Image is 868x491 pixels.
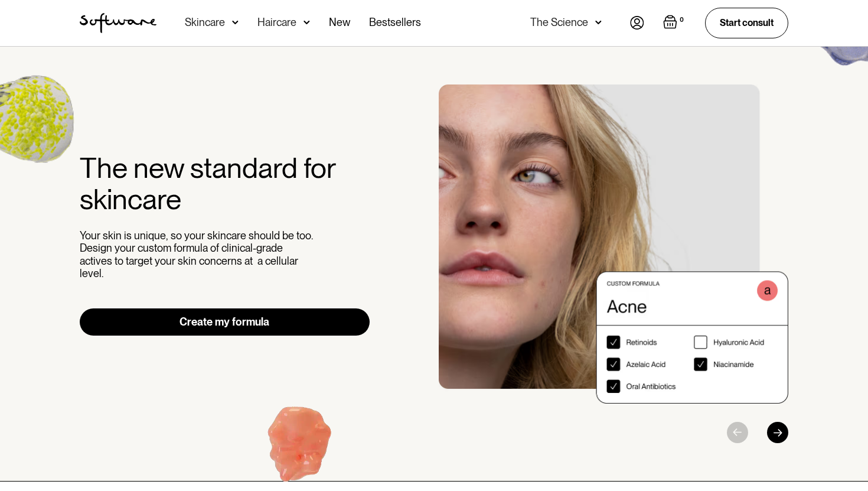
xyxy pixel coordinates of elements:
[80,13,156,33] img: Software Logo
[304,17,310,28] img: arrow down
[80,308,370,336] a: Create my formula
[80,13,156,33] a: home
[80,152,370,215] h2: The new standard for skincare
[439,84,788,404] div: 1 / 3
[705,8,788,38] a: Start consult
[257,17,296,28] div: Haircare
[595,17,602,28] img: arrow down
[530,17,588,28] div: The Science
[80,229,316,280] p: Your skin is unique, so your skincare should be too. Design your custom formula of clinical-grade...
[767,422,788,443] div: Next slide
[185,17,225,28] div: Skincare
[232,17,239,28] img: arrow down
[677,15,686,25] div: 0
[663,15,686,31] a: Open empty cart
